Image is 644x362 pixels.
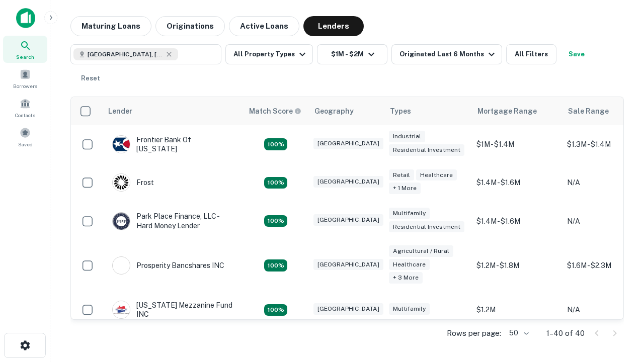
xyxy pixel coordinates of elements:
td: $1.2M - $1.8M [471,240,562,291]
img: picture [113,213,130,230]
div: Retail [389,169,414,181]
div: Sale Range [568,105,609,117]
div: Matching Properties: 4, hasApolloMatch: undefined [264,177,287,189]
div: Park Place Finance, LLC - Hard Money Lender [112,212,233,230]
button: Active Loans [229,16,299,36]
div: Industrial [389,131,425,142]
button: Maturing Loans [70,16,151,36]
div: [GEOGRAPHIC_DATA] [313,303,383,315]
div: Frost [112,173,154,192]
div: [GEOGRAPHIC_DATA] [313,259,383,270]
span: Contacts [15,111,35,119]
button: Originated Last 6 Months [391,44,502,64]
img: capitalize-icon.png [16,8,35,28]
button: All Filters [506,44,556,64]
button: Save your search to get updates of matches that match your search criteria. [560,44,593,64]
div: Matching Properties: 5, hasApolloMatch: undefined [264,304,287,316]
th: Capitalize uses an advanced AI algorithm to match your search with the best lender. The match sco... [243,97,308,125]
a: Contacts [3,94,47,121]
th: Geography [308,97,384,125]
div: [GEOGRAPHIC_DATA] [313,138,383,149]
span: Borrowers [13,82,37,90]
div: Matching Properties: 7, hasApolloMatch: undefined [264,259,287,271]
div: [GEOGRAPHIC_DATA] [313,214,383,226]
td: $1.4M - $1.6M [471,163,562,202]
div: Healthcare [416,169,457,181]
th: Types [384,97,471,125]
button: Originations [155,16,225,36]
a: Saved [3,123,47,150]
a: Borrowers [3,65,47,92]
div: + 3 more [389,272,423,284]
td: $1M - $1.4M [471,125,562,163]
a: Search [3,36,47,63]
img: picture [113,174,130,191]
img: picture [113,301,130,318]
td: $1.2M [471,291,562,329]
div: Geography [314,105,354,117]
div: 50 [505,326,530,340]
div: Originated Last 6 Months [399,48,498,60]
button: All Property Types [225,44,313,64]
div: Residential Investment [389,221,464,233]
div: + 1 more [389,183,421,194]
p: Rows per page: [447,327,501,339]
span: Search [16,53,34,61]
th: Mortgage Range [471,97,562,125]
div: [US_STATE] Mezzanine Fund INC [112,301,233,319]
span: Saved [18,140,33,148]
div: Matching Properties: 4, hasApolloMatch: undefined [264,138,287,150]
button: $1M - $2M [317,44,387,64]
div: Healthcare [389,259,430,270]
h6: Match Score [249,106,299,117]
button: Reset [74,68,107,88]
td: $1.4M - $1.6M [471,202,562,240]
div: Mortgage Range [477,105,537,117]
div: Residential Investment [389,144,464,156]
th: Lender [102,97,243,125]
div: Types [390,105,411,117]
div: Lender [108,105,132,117]
div: Matching Properties: 4, hasApolloMatch: undefined [264,215,287,227]
div: Multifamily [389,208,430,219]
div: Capitalize uses an advanced AI algorithm to match your search with the best lender. The match sco... [249,106,301,117]
div: Prosperity Bancshares INC [112,256,224,275]
div: Frontier Bank Of [US_STATE] [112,135,233,153]
span: [GEOGRAPHIC_DATA], [GEOGRAPHIC_DATA], [GEOGRAPHIC_DATA] [88,50,163,59]
iframe: Chat Widget [594,249,644,298]
button: Lenders [303,16,364,36]
div: [GEOGRAPHIC_DATA] [313,176,383,188]
p: 1–40 of 40 [546,327,585,339]
div: Agricultural / Rural [389,245,453,257]
div: Multifamily [389,303,430,315]
img: picture [113,257,130,274]
img: picture [113,136,130,153]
